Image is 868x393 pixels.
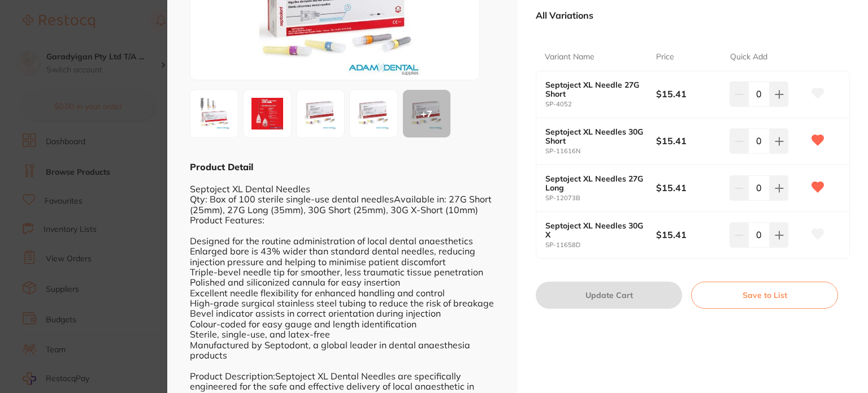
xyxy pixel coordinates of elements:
img: cGc [247,93,288,134]
p: Price [656,51,674,63]
b: Septoject XL Needles 27G Long [545,174,645,192]
p: Variant Name [545,51,594,63]
small: SP-4052 [545,101,656,108]
img: NTIuanBn [300,93,341,134]
b: Septoject XL Needles 30G Short [545,127,645,145]
b: $15.41 [656,182,722,194]
div: + 7 [403,90,450,137]
b: Septoject XL Needle 27G Short [545,80,645,98]
b: $15.41 [656,228,722,241]
b: $15.41 [656,88,722,100]
button: Save to List [691,282,838,309]
b: $15.41 [656,135,722,147]
p: Quick Add [730,51,767,63]
small: SP-11616N [545,148,656,155]
b: Product Detail [190,161,253,172]
small: SP-11658D [545,241,656,249]
p: All Variations [536,10,593,21]
img: VE9KRUNUWEwuanBn [194,93,235,134]
button: Update Cart [536,282,682,309]
b: Septoject XL Needles 30G X [545,221,645,239]
button: +7 [402,89,451,138]
img: NTUuanBn [353,93,394,134]
small: SP-12073B [545,195,656,202]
